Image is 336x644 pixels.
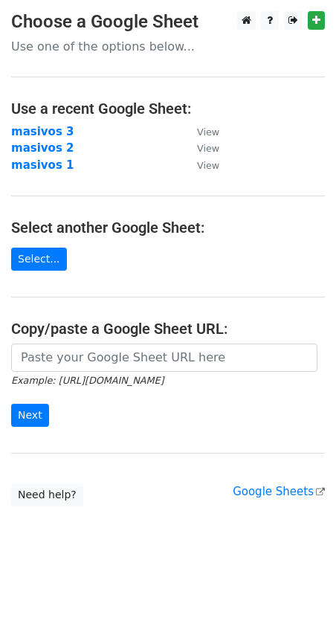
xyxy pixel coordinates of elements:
h3: Choose a Google Sheet [11,11,325,33]
p: Use one of the options below... [11,39,325,54]
a: Google Sheets [233,485,325,498]
a: Need help? [11,483,83,506]
small: View [197,126,219,138]
small: View [197,143,219,154]
small: View [197,160,219,171]
a: View [182,125,219,138]
a: masivos 1 [11,158,74,172]
h4: Copy/paste a Google Sheet URL: [11,320,325,338]
input: Next [11,404,49,427]
a: masivos 3 [11,125,74,138]
a: masivos 2 [11,141,74,155]
a: View [182,158,219,172]
h4: Select another Google Sheet: [11,219,325,236]
input: Paste your Google Sheet URL here [11,344,317,372]
a: View [182,141,219,155]
h4: Use a recent Google Sheet: [11,100,325,117]
a: Select... [11,248,67,271]
small: Example: [URL][DOMAIN_NAME] [11,375,164,386]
